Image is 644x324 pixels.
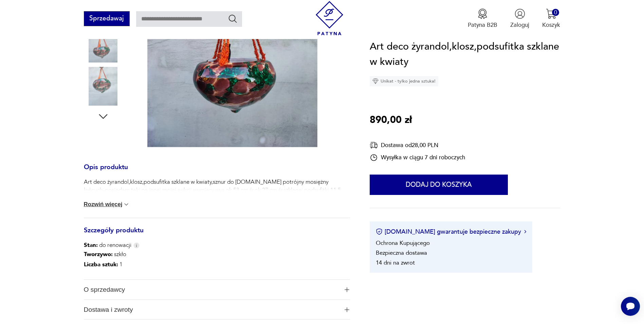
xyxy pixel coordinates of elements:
[84,249,126,259] p: szkło
[84,280,339,300] span: O sprzedawcy
[84,300,350,320] button: Ikona plusaDostawa i zwroty
[546,8,556,19] img: Ikona koszyka
[84,259,126,270] p: 1
[372,78,379,84] img: Ikona diamentu
[524,230,526,234] img: Ikona strzałki w prawo
[84,165,350,178] h3: Opis produktu
[376,249,427,257] li: Bezpieczna dostawa
[468,8,497,29] a: Ikona medaluPatyna B2B
[228,14,238,23] button: Szukaj
[370,175,508,195] button: Dodaj do koszyka
[468,21,497,29] p: Patyna B2B
[552,9,559,16] div: 0
[370,141,465,149] div: Dostawa od 28,00 PLN
[84,24,123,62] img: Zdjęcie produktu Art deco żyrandol,klosz,podsufitka szklane w kwiaty
[84,260,118,268] b: Liczba sztuk:
[84,11,130,26] button: Sprzedawaj
[84,16,130,22] a: Sprzedawaj
[370,39,560,70] h1: Art deco żyrandol,klosz,podsufitka szklane w kwiaty
[345,307,349,312] img: Ikona plusa
[477,8,488,19] img: Ikona medalu
[133,242,140,248] img: Info icon
[84,241,98,249] b: Stan:
[376,229,383,235] img: Ikona certyfikatu
[345,287,349,292] img: Ikona plusa
[515,8,525,19] img: Ikonka użytkownika
[312,1,347,35] img: Patyna - sklep z meblami i dekoracjami vintage
[123,201,130,208] img: chevron down
[510,8,529,29] button: Zaloguj
[84,241,131,249] span: do renowacji
[84,280,350,300] button: Ikona plusaO sprzedawcy
[370,154,465,162] div: Wysyłka w ciągu 7 dni roboczych
[376,228,526,236] button: [DOMAIN_NAME] gwarantuje bezpieczne zakupy
[468,8,497,29] button: Patyna B2B
[84,228,350,241] h3: Szczegóły produktu
[542,21,560,29] p: Koszyk
[542,8,560,29] button: 0Koszyk
[376,239,430,247] li: Ochrona Kupującego
[621,297,640,316] iframe: Smartsupp widget button
[84,201,130,208] button: Rozwiń więcej
[370,141,378,149] img: Ikona dostawy
[376,259,415,267] li: 14 dni na zwrot
[510,21,529,29] p: Zaloguj
[370,112,412,128] p: 890,00 zł
[84,178,350,202] p: Art deco żyrandol,klosz,podsufitka szklane w kwiaty,sznur do [DOMAIN_NAME] potrójny mosiężny łańc...
[370,76,438,86] div: Unikat - tylko jedna sztuka!
[84,300,339,320] span: Dostawa i zwroty
[84,67,123,106] img: Zdjęcie produktu Art deco żyrandol,klosz,podsufitka szklane w kwiaty
[84,250,113,258] b: Tworzywo :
